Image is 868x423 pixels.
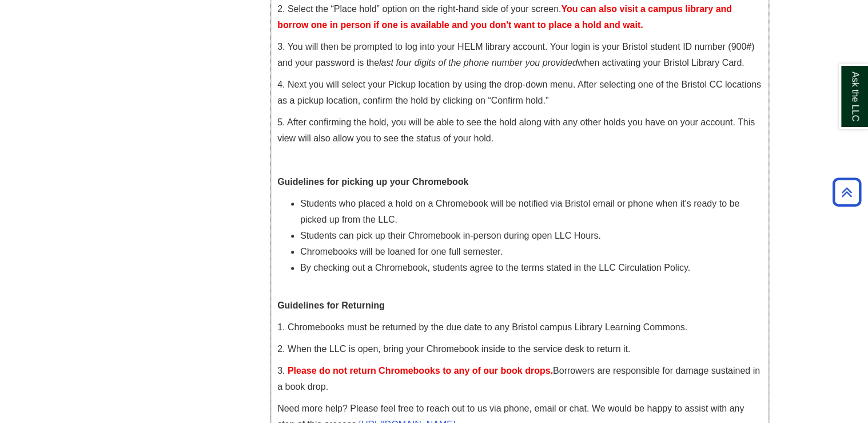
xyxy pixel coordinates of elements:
[277,344,630,354] span: 2. When the LLC is open, bring your Chromebook inside to the service desk to return it.
[277,301,385,310] span: Guidelines for Returning
[277,117,755,143] span: 5. After confirming the hold, you will be able to see the hold along with any other holds you hav...
[277,80,761,105] span: 4. Next you will select your Pickup location by using the drop-down menu. After selecting one of ...
[277,322,687,332] span: 1. Chromebooks must be returned by the due date to any Bristol campus Library Learning Commons.
[277,42,754,68] span: 3. You will then be prompted to log into your HELM library account. Your login is your Bristol st...
[277,366,760,392] span: 3. Borrowers are responsible for damage sustained in a book drop.
[300,263,690,272] span: By checking out a Chromebook, students agree to the terms stated in the LLC Circulation Policy.
[277,177,468,187] span: Guidelines for picking up your Chromebook
[829,184,865,200] a: Back to Top
[300,247,503,256] span: Chromebooks will be loaned for one full semester.
[300,199,739,224] span: Students who placed a hold on a Chromebook will be notified via Bristol email or phone when it's ...
[277,4,732,30] span: You can also visit a campus library and borrow one in person if one is available and you don't wa...
[379,58,578,68] em: last four digits of the phone number you provided
[300,231,601,240] span: Students can pick up their Chromebook in-person during open LLC Hours.
[288,366,553,375] strong: Please do not return Chromebooks to any of our book drops.
[277,4,732,30] span: 2. Select the “Place hold” option on the right-hand side of your screen.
